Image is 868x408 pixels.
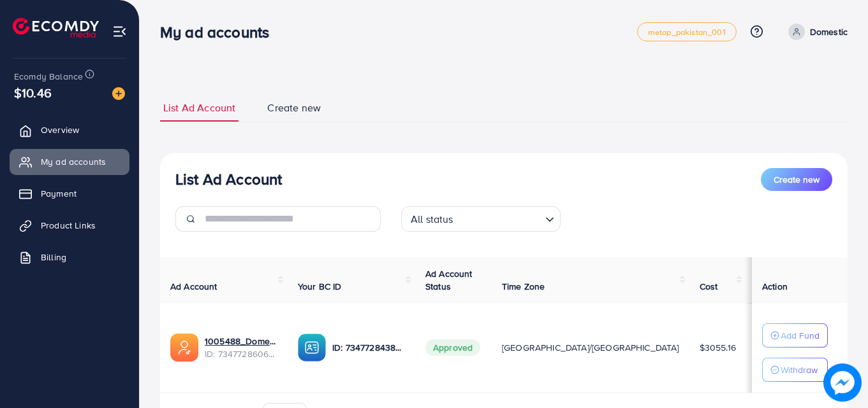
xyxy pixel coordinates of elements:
img: ic-ba-acc.ded83a64.svg [298,334,326,362]
span: $10.46 [14,83,52,102]
span: Action [762,280,788,293]
h3: My ad accounts [160,23,279,41]
div: Search for option [401,206,561,232]
button: Create new [761,168,832,191]
a: My ad accounts [10,149,129,174]
span: Time Zone [502,280,545,293]
img: ic-ads-acc.e4c84228.svg [170,334,198,362]
span: Ecomdy Balance [14,70,83,83]
img: image [824,364,860,400]
span: Ad Account Status [425,267,473,293]
span: $3055.16 [700,341,736,354]
a: metap_pakistan_001 [637,22,737,41]
span: Create new [267,101,321,115]
span: Overview [41,123,79,136]
span: Create new [774,173,820,186]
span: Your BC ID [298,280,342,293]
span: ID: 7347728606426251265 [205,348,277,360]
span: Cost [700,280,718,293]
span: metap_pakistan_001 [648,28,726,36]
p: Add Fund [781,328,820,343]
a: Payment [10,181,129,206]
span: Ad Account [170,280,217,293]
a: Product Links [10,213,129,238]
span: My ad accounts [41,155,106,168]
span: [GEOGRAPHIC_DATA]/[GEOGRAPHIC_DATA] [502,341,679,354]
span: Product Links [41,219,96,232]
span: Payment [41,187,77,200]
h3: List Ad Account [175,170,282,188]
span: List Ad Account [163,101,235,115]
p: Domestic [810,24,848,39]
div: <span class='underline'>1005488_Domesticcc_1710776396283</span></br>7347728606426251265 [205,335,277,361]
span: Billing [41,251,66,264]
input: Search for option [457,208,540,229]
a: Billing [10,244,129,270]
button: Withdraw [762,358,828,382]
a: Domestic [783,24,848,40]
a: Overview [10,117,129,143]
p: Withdraw [781,362,818,377]
a: 1005488_Domesticcc_1710776396283 [205,335,277,348]
img: logo [13,18,99,38]
span: Approved [425,339,480,356]
img: image [112,87,125,100]
p: ID: 7347728438985424897 [332,340,405,355]
span: All status [408,210,456,229]
img: menu [112,24,127,39]
button: Add Fund [762,323,828,348]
